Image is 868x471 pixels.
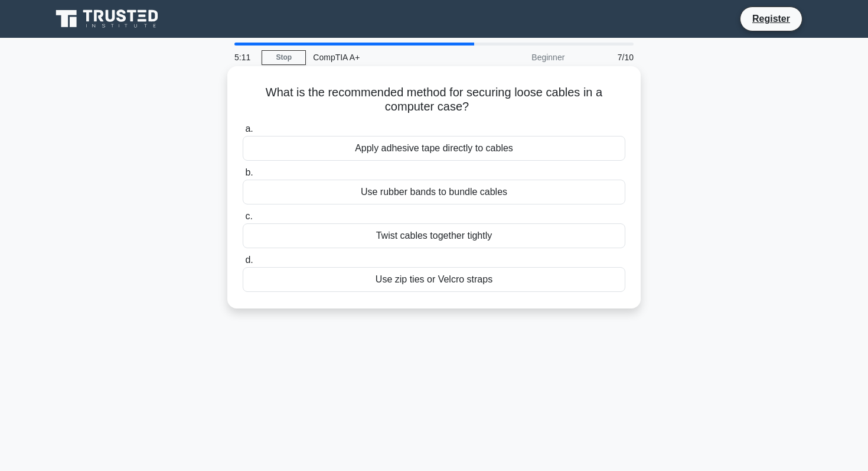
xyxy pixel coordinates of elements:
[745,11,797,26] a: Register
[572,46,641,69] div: 7/10
[243,267,625,292] div: Use zip ties or Velcro straps
[243,136,625,161] div: Apply adhesive tape directly to cables
[245,255,253,265] span: d.
[262,50,306,65] a: Stop
[243,223,625,248] div: Twist cables together tightly
[243,180,625,204] div: Use rubber bands to bundle cables
[468,46,572,69] div: Beginner
[242,85,626,115] h5: What is the recommended method for securing loose cables in a computer case?
[245,124,253,134] span: a.
[245,211,252,221] span: c.
[245,167,253,177] span: b.
[306,46,468,69] div: CompTIA A+
[227,46,262,69] div: 5:11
